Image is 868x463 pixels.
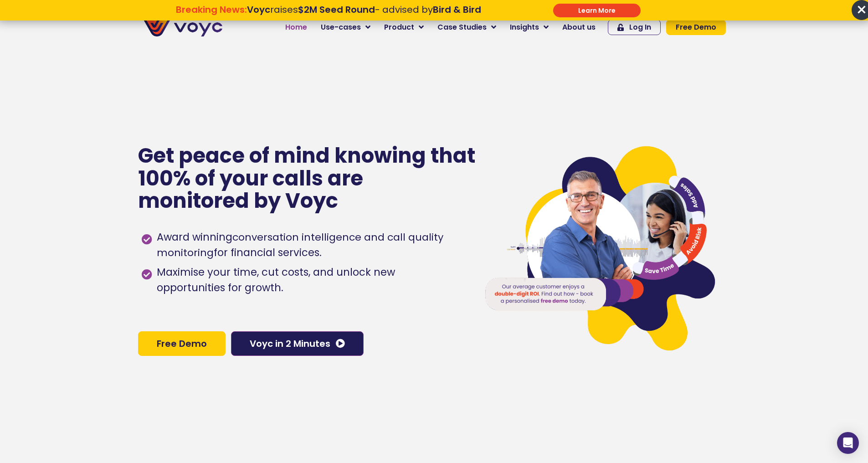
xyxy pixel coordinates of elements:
a: Product [377,18,431,36]
div: Open Intercom Messenger [837,432,859,454]
span: About us [562,22,596,33]
span: Insights [510,22,539,33]
span: Maximise your time, cut costs, and unlock new opportunities for growth. [154,265,466,296]
span: Use-cases [321,22,361,33]
p: Get peace of mind knowing that 100% of your calls are monitored by Voyc [138,144,477,212]
a: Voyc in 2 Minutes [231,331,364,356]
strong: Breaking News: [176,3,247,16]
span: Product [384,22,414,33]
span: Job title [121,74,152,84]
span: raises - advised by [247,3,481,16]
a: Case Studies [431,18,503,36]
a: Free Demo [138,331,226,356]
span: Voyc in 2 Minutes [250,339,330,348]
span: Phone [121,36,144,47]
span: Home [285,22,307,33]
span: Case Studies [437,22,487,33]
a: Home [278,18,314,36]
a: About us [555,18,602,36]
h1: conversation intelligence and call quality monitoring [157,230,443,260]
span: Log In [629,24,651,31]
a: Privacy Policy [188,190,231,199]
strong: $2M Seed Round [298,3,375,16]
strong: Bird & Bird [433,3,481,16]
span: Free Demo [676,24,716,31]
div: Submit [553,4,641,17]
a: Use-cases [314,18,377,36]
div: Breaking News: Voyc raises $2M Seed Round - advised by Bird & Bird [129,4,527,26]
a: Insights [503,18,555,36]
span: Award winning for financial services. [154,230,466,261]
a: Log In [608,20,661,35]
strong: Voyc [247,3,270,16]
img: voyc-full-logo [143,18,222,36]
span: Free Demo [157,339,207,348]
a: Free Demo [666,20,726,35]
